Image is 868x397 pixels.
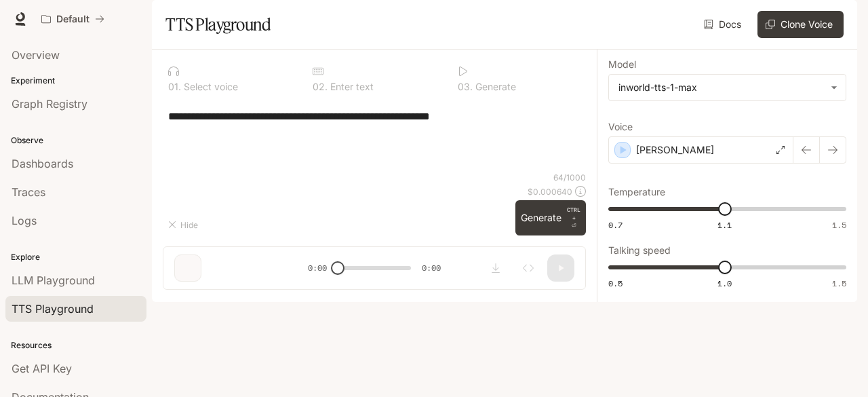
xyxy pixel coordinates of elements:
h1: TTS Playground [165,11,271,38]
span: 1.1 [717,219,732,231]
p: Model [608,60,636,69]
p: Generate [473,82,516,92]
p: [PERSON_NAME] [636,143,714,157]
p: Talking speed [608,246,671,255]
button: Hide [163,214,206,235]
div: inworld-tts-1-max [609,75,846,100]
span: 1.5 [832,278,846,289]
p: 0 2 . [313,82,328,92]
a: Docs [701,11,747,38]
p: Temperature [608,187,665,197]
p: Enter text [328,82,374,92]
div: inworld-tts-1-max [618,81,824,94]
button: Clone Voice [757,11,844,38]
p: Voice [608,122,633,132]
p: 0 3 . [458,82,473,92]
button: GenerateCTRL +⏎ [515,200,586,235]
p: Default [56,14,90,25]
p: Select voice [181,82,238,92]
span: 0.7 [608,219,623,231]
p: CTRL + [567,206,580,222]
span: 0.5 [608,278,623,289]
button: All workspaces [35,5,111,33]
p: 0 1 . [168,82,181,92]
p: 64 / 1000 [553,172,586,183]
span: 1.0 [717,278,732,289]
p: ⏎ [567,206,580,230]
span: 1.5 [832,219,846,231]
